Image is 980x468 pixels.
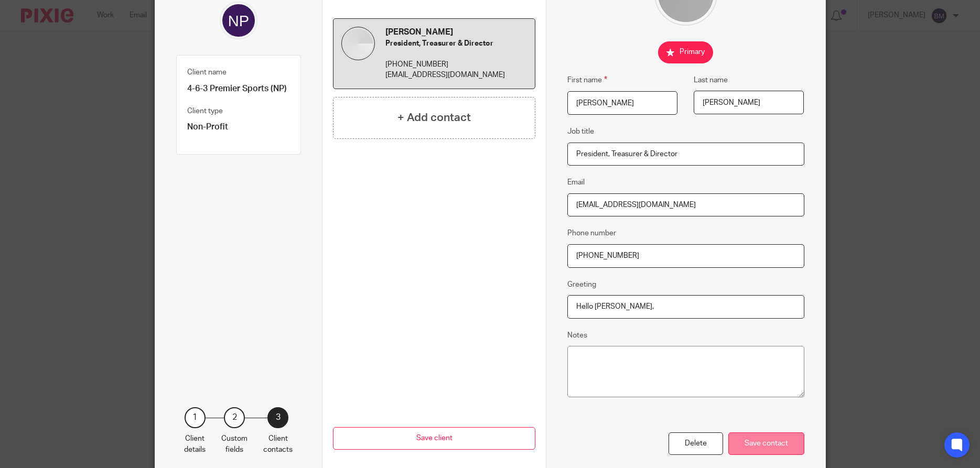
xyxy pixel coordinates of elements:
[385,38,527,49] h5: President, Treasurer & Director
[187,122,290,133] p: Non-Profit
[187,83,290,94] p: 4-6-3 Premier Sports (NP)
[220,2,257,39] img: svg%3E
[267,407,288,428] div: 3
[185,407,206,428] div: 1
[221,433,247,455] p: Custom fields
[341,27,375,60] img: default.jpg
[333,427,535,450] button: Save client
[187,106,223,116] label: Client type
[567,295,804,319] input: e.g. Dear Mrs. Appleseed or Hi Sam
[567,74,607,86] label: First name
[187,67,227,78] label: Client name
[567,126,594,137] label: Job title
[694,75,728,85] label: Last name
[184,433,206,455] p: Client details
[567,279,596,290] label: Greeting
[567,330,587,341] label: Notes
[669,432,723,455] div: Delete
[385,59,527,70] p: [PHONE_NUMBER]
[385,27,527,38] h4: [PERSON_NAME]
[224,407,245,428] div: 2
[567,177,585,188] label: Email
[397,110,471,126] h4: + Add contact
[567,228,616,238] label: Phone number
[263,433,293,455] p: Client contacts
[728,432,804,455] div: Save contact
[385,70,527,80] p: [EMAIL_ADDRESS][DOMAIN_NAME]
